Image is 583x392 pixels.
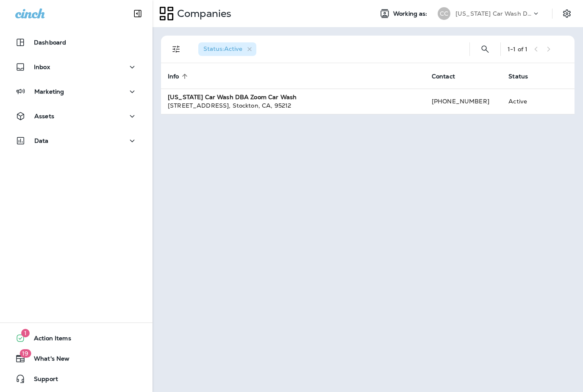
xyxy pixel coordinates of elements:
[432,72,466,80] span: Contact
[168,93,297,101] strong: [US_STATE] Car Wash DBA Zoom Car Wash
[25,355,69,365] span: What's New
[168,41,185,58] button: Filters
[8,83,144,100] button: Marketing
[168,101,418,110] div: [STREET_ADDRESS] , Stockton , CA , 95212
[8,58,144,75] button: Inbox
[25,335,71,345] span: Action Items
[21,329,30,337] span: 1
[508,72,539,80] span: Status
[8,132,144,149] button: Data
[8,108,144,125] button: Assets
[508,73,528,80] span: Status
[425,89,502,114] td: [PHONE_NUMBER]
[19,349,31,358] span: 19
[34,88,64,95] p: Marketing
[438,7,450,20] div: CC
[8,350,144,367] button: 19What's New
[203,45,242,53] span: Status : Active
[8,330,144,347] button: 1Action Items
[393,10,429,17] span: Working as:
[34,113,54,120] p: Assets
[432,73,455,80] span: Contact
[34,137,49,144] p: Data
[25,375,58,386] span: Support
[477,41,494,58] button: Search Companies
[455,10,532,17] p: [US_STATE] Car Wash DBA Zoom Car Wash
[508,46,527,53] div: 1 - 1 of 1
[168,72,190,80] span: Info
[34,39,66,46] p: Dashboard
[34,64,50,70] p: Inbox
[8,370,144,387] button: Support
[502,89,548,114] td: Active
[198,42,256,56] div: Status:Active
[126,5,150,22] button: Collapse Sidebar
[559,6,575,21] button: Settings
[174,7,231,20] p: Companies
[8,34,144,51] button: Dashboard
[168,73,179,80] span: Info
